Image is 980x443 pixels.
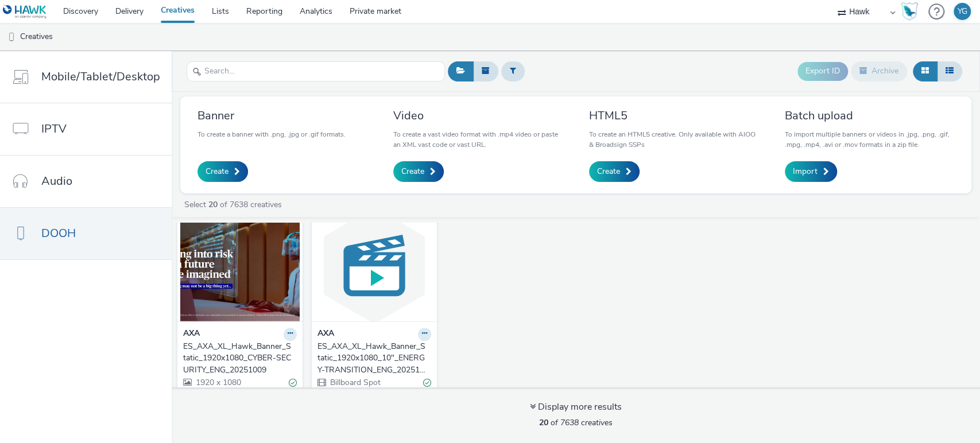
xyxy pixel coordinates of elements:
a: Create [589,161,640,182]
strong: 20 [539,417,548,428]
p: To create a vast video format with .mp4 video or paste an XML vast code or vast URL. [393,129,563,150]
h3: Batch upload [785,108,954,123]
span: Create [206,166,228,177]
button: Grid [913,61,938,81]
div: ES_AXA_XL_Hawk_Banner_Static_1920x1080_CYBER-SECURITY_ENG_20251009 [183,341,292,376]
strong: AXA [183,328,200,341]
span: Mobile/Tablet/Desktop [41,68,160,85]
a: Hawk Academy [901,2,923,21]
p: To create a banner with .png, .jpg or .gif formats. [197,129,346,139]
div: Display more results [530,401,622,414]
img: Hawk Academy [901,2,918,21]
h3: Video [393,108,563,123]
span: IPTV [41,121,67,137]
span: DOOH [41,225,76,242]
a: Create [393,161,444,182]
img: dooh [6,32,17,43]
a: ES_AXA_XL_Hawk_Banner_Static_1920x1080_10"_ENERGY-TRANSITION_ENG_20251009 [317,341,431,376]
div: Valid [423,377,431,389]
a: ES_AXA_XL_Hawk_Banner_Static_1920x1080_CYBER-SECURITY_ENG_20251009 [183,341,297,376]
div: YG [958,3,967,20]
strong: AXA [317,328,334,341]
span: Create [401,166,424,177]
span: Audio [41,173,72,189]
h3: Banner [197,108,346,123]
img: ES_AXA_XL_Hawk_Banner_Static_1920x1080_CYBER-SECURITY_ENG_20251009 visual [180,209,300,321]
div: ES_AXA_XL_Hawk_Banner_Static_1920x1080_10"_ENERGY-TRANSITION_ENG_20251009 [317,341,427,376]
span: Create [597,166,620,177]
p: To create an HTML5 creative. Only available with AIOO & Broadsign SSPs [589,129,758,150]
span: of 7638 creatives [539,417,613,428]
input: Search... [187,61,445,81]
div: Valid [289,377,297,389]
h3: HTML5 [589,108,758,123]
a: Select of 7638 creatives [183,199,286,210]
a: Import [785,161,837,182]
span: 1920 x 1080 [195,377,241,388]
img: undefined Logo [3,5,47,19]
strong: 20 [208,199,218,210]
span: Import [793,166,818,177]
button: Table [937,61,962,81]
button: Export ID [797,62,848,80]
span: Billboard Spot [329,377,381,388]
a: Create [197,161,248,182]
img: ES_AXA_XL_Hawk_Banner_Static_1920x1080_10"_ENERGY-TRANSITION_ENG_20251009 visual [315,209,434,321]
button: Archive [851,61,907,81]
p: To import multiple banners or videos in .jpg, .png, .gif, .mpg, .mp4, .avi or .mov formats in a z... [785,129,954,150]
